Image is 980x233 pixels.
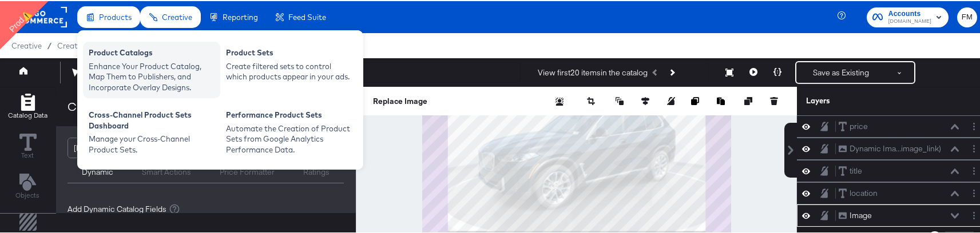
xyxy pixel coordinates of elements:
span: Creative [11,40,42,49]
button: FM [957,6,977,26]
button: location [838,186,878,198]
button: Add Rectangle [1,90,54,122]
button: Image [838,208,872,220]
div: [DOMAIN_NAME]_Karg...anced_Overlays [74,137,219,156]
div: location [850,187,878,198]
span: Add Dynamic Catalog Fields [68,203,166,214]
span: Accounts [888,7,931,19]
button: Layer Options [968,208,980,220]
div: Image [850,209,872,220]
button: title [838,164,863,176]
svg: Paste image [717,96,725,104]
button: Replace Image [373,94,427,106]
button: price [838,119,868,131]
button: Copy image [691,94,703,106]
div: Ratings [303,166,330,176]
button: Dynamic Ima...image_link) [838,142,942,154]
span: / [42,40,57,49]
span: Reporting [223,11,258,21]
button: Text [13,130,43,162]
button: Save as Existing [796,61,886,82]
button: Add Text [9,170,47,202]
button: Layer Options [968,142,980,154]
div: Dynamic Ima...image_link) [850,142,941,153]
button: Layer Options [968,186,980,198]
div: Layers [806,94,923,105]
div: Smart Actions [142,166,191,176]
span: Feed Suite [288,11,326,21]
span: Creative [162,11,192,21]
div: Price Formatter [220,166,275,176]
div: title [850,164,862,175]
span: FM [962,10,973,23]
div: price [850,120,868,131]
button: Paste image [717,94,728,106]
button: Accounts[DOMAIN_NAME] [867,6,949,26]
span: [DOMAIN_NAME] [888,16,931,25]
div: Dynamic [82,166,113,176]
svg: Remove background [556,97,564,105]
svg: Copy image [691,96,699,104]
a: Creative Home [57,40,110,49]
div: Catalog Data [68,97,140,114]
button: Layer Options [968,119,980,131]
div: View first 20 items in the catalog [538,66,648,77]
span: Products [99,11,132,21]
span: Catalog Data [8,110,47,119]
span: Objects [16,190,40,199]
button: Next Product [664,61,680,82]
button: Layer Options [968,164,980,176]
span: Text [22,150,34,159]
